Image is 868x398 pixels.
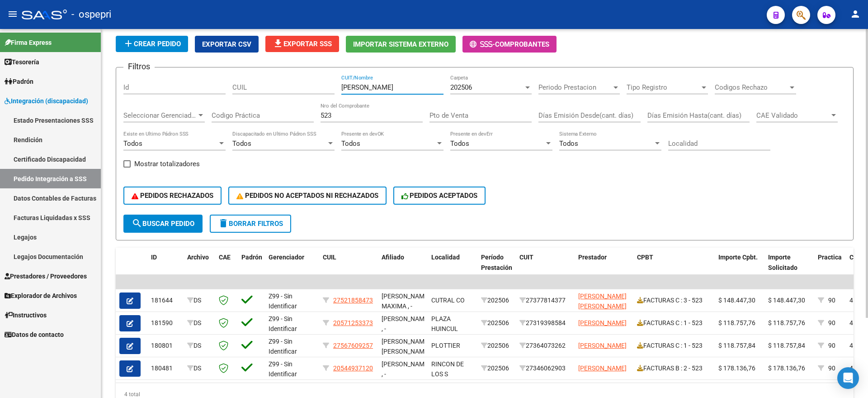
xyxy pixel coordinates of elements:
[238,248,265,288] datatable-header-cell: Padrón
[5,77,33,86] span: Padrón
[123,111,197,120] span: Seleccionar Gerenciador
[210,215,291,233] button: Borrar Filtros
[269,254,304,261] span: Gerenciador
[470,40,495,48] span: -
[7,9,18,19] mat-icon: menu
[151,340,180,351] div: 180801
[71,5,111,24] span: - ospepri
[828,319,835,326] span: 90
[132,218,142,229] mat-icon: search
[481,363,512,374] div: 202506
[151,295,180,306] div: 181644
[818,254,842,261] span: Practica
[627,83,700,91] span: Tipo Registro
[519,318,571,328] div: 27319398584
[333,297,373,304] span: 27521858473
[849,364,853,372] span: 4
[768,254,797,271] span: Importe Solicitado
[151,363,180,374] div: 180481
[718,319,755,326] span: $ 118.757,76
[764,248,814,288] datatable-header-cell: Importe Solicitado
[637,254,653,261] span: CPBT
[578,319,627,326] span: [PERSON_NAME]
[850,9,861,19] mat-icon: person
[828,364,835,372] span: 90
[187,340,212,351] div: DS
[241,254,262,261] span: Padrón
[578,342,627,349] span: [PERSON_NAME]
[232,139,251,148] span: Todos
[849,319,853,326] span: 4
[450,139,469,148] span: Todos
[768,342,805,349] span: $ 118.757,84
[218,218,229,229] mat-icon: delete
[333,342,373,349] span: 27567609257
[718,364,755,372] span: $ 178.136,76
[637,363,711,374] div: FACTURAS B : 2 - 523
[756,111,830,120] span: CAE Validado
[519,295,571,306] div: 27377814377
[323,254,336,261] span: CUIL
[151,254,157,261] span: ID
[431,297,465,304] span: CUTRAL CO
[346,36,456,53] button: Importar Sistema Externo
[768,319,805,326] span: $ 118.757,76
[393,187,486,205] button: PEDIDOS ACEPTADOS
[633,248,715,288] datatable-header-cell: CPBT
[718,297,755,304] span: $ 148.447,30
[828,297,835,304] span: 90
[269,338,297,355] span: Z99 - Sin Identificar
[828,342,835,349] span: 90
[814,248,846,288] datatable-header-cell: Practica
[637,340,711,351] div: FACTURAS C : 1 - 523
[5,271,87,281] span: Prestadores / Proveedores
[715,83,788,91] span: Codigos Rechazo
[431,360,464,378] span: RINCON DE LOS S
[849,342,853,349] span: 4
[265,36,339,52] button: Exportar SSS
[132,192,213,200] span: PEDIDOS RECHAZADOS
[123,187,222,205] button: PEDIDOS RECHAZADOS
[519,340,571,351] div: 27364073262
[431,342,460,349] span: PLOTTIER
[382,293,430,310] span: [PERSON_NAME] MAXIMA , -
[5,291,77,301] span: Explorador de Archivos
[5,38,52,48] span: Firma Express
[269,360,297,378] span: Z99 - Sin Identificar
[718,254,758,261] span: Importe Cpbt.
[477,248,516,288] datatable-header-cell: Período Prestación
[718,342,755,349] span: $ 118.757,84
[319,248,378,288] datatable-header-cell: CUIL
[519,363,571,374] div: 27346062903
[5,330,64,340] span: Datos de contacto
[134,158,200,169] span: Mostrar totalizadores
[5,310,47,320] span: Instructivos
[637,295,711,306] div: FACTURAS C : 3 - 523
[132,220,194,228] span: Buscar Pedido
[462,36,557,53] button: -Comprobantes
[215,248,238,288] datatable-header-cell: CAE
[578,364,627,372] span: [PERSON_NAME]
[637,318,711,328] div: FACTURAS C : 1 - 523
[481,340,512,351] div: 202506
[428,248,477,288] datatable-header-cell: Localidad
[431,254,460,261] span: Localidad
[219,254,231,261] span: CAE
[236,192,378,200] span: PEDIDOS NO ACEPTADOS NI RECHAZADOS
[123,215,203,233] button: Buscar Pedido
[184,248,215,288] datatable-header-cell: Archivo
[401,192,478,200] span: PEDIDOS ACEPTADOS
[333,364,373,372] span: 20544937120
[228,187,387,205] button: PEDIDOS NO ACEPTADOS NI RECHAZADOS
[382,254,404,261] span: Afiliado
[151,318,180,328] div: 181590
[768,297,805,304] span: $ 148.447,30
[353,40,448,48] span: Importar Sistema Externo
[147,248,184,288] datatable-header-cell: ID
[123,139,142,148] span: Todos
[5,96,88,106] span: Integración (discapacidad)
[431,315,458,333] span: PLAZA HUINCUL
[187,363,212,374] div: DS
[516,248,575,288] datatable-header-cell: CUIT
[849,297,853,304] span: 4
